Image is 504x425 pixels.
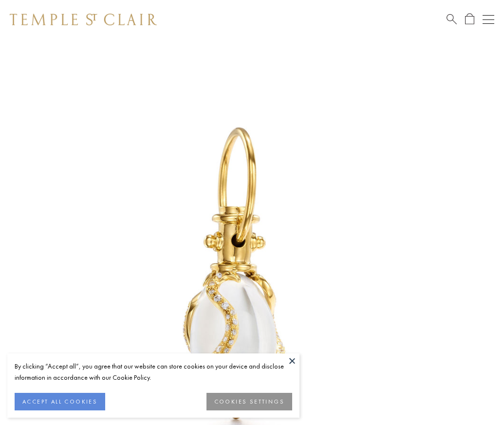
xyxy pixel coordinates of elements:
[10,14,157,25] img: Temple St. Clair
[15,361,292,383] div: By clicking “Accept all”, you agree that our website can store cookies on your device and disclos...
[447,13,457,25] a: Search
[15,393,105,410] button: ACCEPT ALL COOKIES
[206,393,292,410] button: COOKIES SETTINGS
[483,14,494,25] button: Open navigation
[465,13,474,25] a: Open Shopping Bag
